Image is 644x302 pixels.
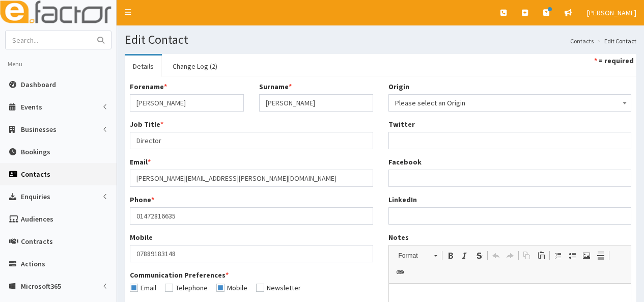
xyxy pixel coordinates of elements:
[388,81,409,92] label: Origin
[21,192,50,201] span: Enquiries
[594,249,608,262] a: Insert Horizontal Line
[130,157,151,167] label: Email
[130,195,154,205] label: Phone
[164,56,226,77] a: Change Log (2)
[21,282,61,291] span: Microsoft365
[256,284,301,291] label: Newsletter
[6,31,91,49] input: Search...
[130,81,167,92] label: Forename
[125,56,162,77] a: Details
[579,249,594,262] a: Image
[489,249,503,262] a: Undo (Ctrl+Z)
[130,284,156,291] label: Email
[443,249,458,262] a: Bold (Ctrl+B)
[395,96,625,110] span: Please select an Origin
[130,270,229,280] label: Communication Preferences
[587,8,636,17] span: [PERSON_NAME]
[21,170,50,179] span: Contacts
[393,266,407,279] a: Link (Ctrl+L)
[388,94,632,112] span: Please select an Origin
[21,102,42,112] span: Events
[472,249,486,262] a: Strike Through
[388,232,409,242] label: Notes
[595,37,636,45] li: Edit Contact
[565,249,579,262] a: Insert/Remove Bulleted List
[21,125,57,134] span: Businesses
[388,195,417,205] label: LinkedIn
[599,56,634,65] strong: = required
[394,249,429,262] span: Format
[388,119,415,129] label: Twitter
[388,157,422,167] label: Facebook
[393,249,442,263] a: Format
[458,249,472,262] a: Italic (Ctrl+I)
[534,249,548,262] a: Paste (Ctrl+V)
[570,37,594,45] a: Contacts
[21,147,50,156] span: Bookings
[259,81,292,92] label: Surname
[21,259,45,268] span: Actions
[130,232,153,242] label: Mobile
[216,284,247,291] label: Mobile
[130,119,163,129] label: Job Title
[520,249,534,262] a: Copy (Ctrl+C)
[21,237,53,246] span: Contracts
[165,284,208,291] label: Telephone
[503,249,517,262] a: Redo (Ctrl+Y)
[551,249,565,262] a: Insert/Remove Numbered List
[21,80,56,89] span: Dashboard
[21,214,53,224] span: Audiences
[125,33,636,46] h1: Edit Contact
